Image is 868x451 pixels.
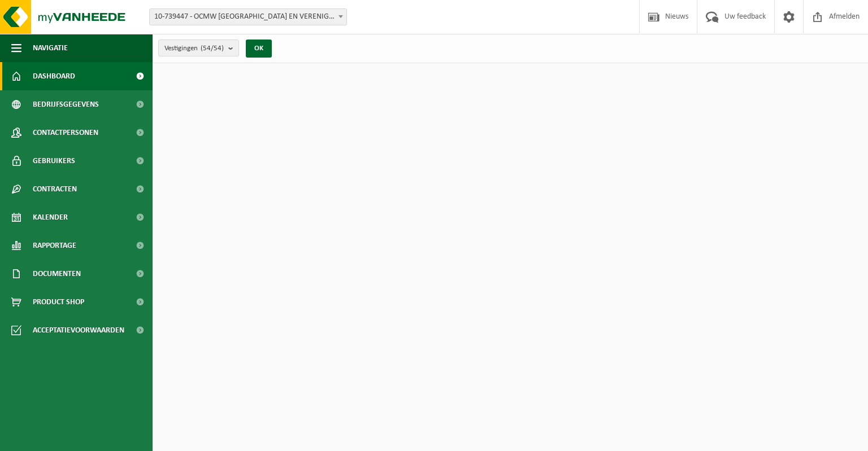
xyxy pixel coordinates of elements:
span: Gebruikers [33,147,75,175]
span: Dashboard [33,62,75,90]
span: Contracten [33,175,77,203]
span: Acceptatievoorwaarden [33,316,124,344]
span: Contactpersonen [33,119,98,147]
button: Vestigingen(54/54) [158,40,239,56]
span: Rapportage [33,231,76,260]
span: 10-739447 - OCMW BRUGGE EN VERENIGINGEN - BRUGGE [150,9,346,25]
span: Kalender [33,203,68,231]
span: Product Shop [33,288,84,316]
span: Documenten [33,260,81,288]
span: Vestigingen [164,40,224,57]
span: Bedrijfsgegevens [33,90,99,119]
button: OK [246,40,272,58]
count: (54/54) [201,45,224,52]
span: 10-739447 - OCMW BRUGGE EN VERENIGINGEN - BRUGGE [149,8,347,25]
span: Navigatie [33,34,68,62]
